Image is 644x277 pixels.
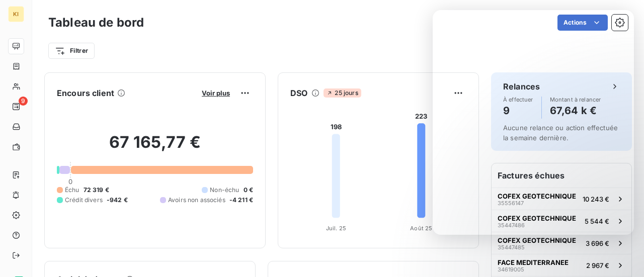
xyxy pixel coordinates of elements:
[326,225,346,232] tspan: Juil. 25
[168,196,225,205] span: Avoirs non associés
[324,88,361,98] span: 25 jours
[498,266,524,272] span: 34619005
[586,261,609,269] span: 2 967 €
[498,244,525,250] span: 35447485
[68,177,72,186] span: 0
[48,14,144,32] h3: Tableau de bord
[57,132,253,162] h2: 67 165,77 €
[65,186,79,195] span: Échu
[8,6,24,22] div: KI
[107,196,128,205] span: -942 €
[610,243,634,267] iframe: Intercom live chat
[65,196,103,205] span: Crédit divers
[8,99,24,115] a: 9
[199,88,233,98] button: Voir plus
[492,232,631,254] button: COFEX GEOTECHNIQUE354474853 696 €
[410,225,432,232] tspan: Août 25
[498,258,569,266] span: FACE MEDITERRANEE
[290,87,307,99] h6: DSO
[586,239,609,247] span: 3 696 €
[229,196,253,205] span: -4 211 €
[498,236,576,244] span: COFEX GEOTECHNIQUE
[244,186,253,195] span: 0 €
[57,87,114,99] h6: Encours client
[492,254,631,276] button: FACE MEDITERRANEE346190052 967 €
[19,97,28,106] span: 9
[210,186,239,195] span: Non-échu
[433,10,634,235] iframe: Intercom live chat
[202,89,230,97] span: Voir plus
[84,186,109,195] span: 72 319 €
[48,43,95,59] button: Filtrer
